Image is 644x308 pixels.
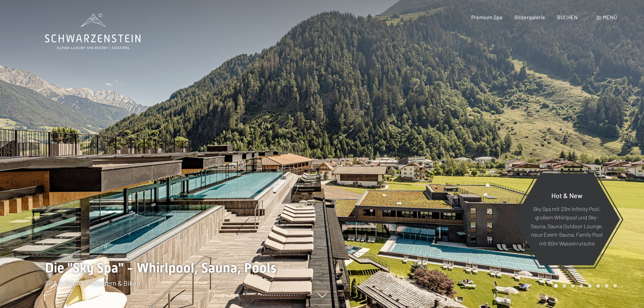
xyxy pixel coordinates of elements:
p: Sky Spa mit 23m Infinity Pool, großem Whirlpool und Sky-Sauna, Sauna Outdoor Lounge, neue Event-S... [530,204,603,247]
div: Carousel Page 6 [596,284,600,288]
div: Carousel Page 2 [563,284,566,288]
a: Premium Spa [471,14,502,20]
div: Carousel Pagination [552,284,617,288]
a: Bildergalerie [515,14,545,20]
span: Hot & New [551,191,582,199]
div: Carousel Page 7 [605,284,609,288]
div: Carousel Page 1 (Current Slide) [554,284,558,288]
div: Carousel Page 5 [588,284,592,288]
a: BUCHEN [557,14,578,20]
div: Carousel Page 8 [613,284,617,288]
span: Menü [603,14,617,20]
div: Carousel Page 3 [571,284,575,288]
div: Carousel Page 4 [579,284,583,288]
a: Hot & New Sky Spa mit 23m Infinity Pool, großem Whirlpool und Sky-Sauna, Sauna Outdoor Lounge, ne... [513,173,620,266]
